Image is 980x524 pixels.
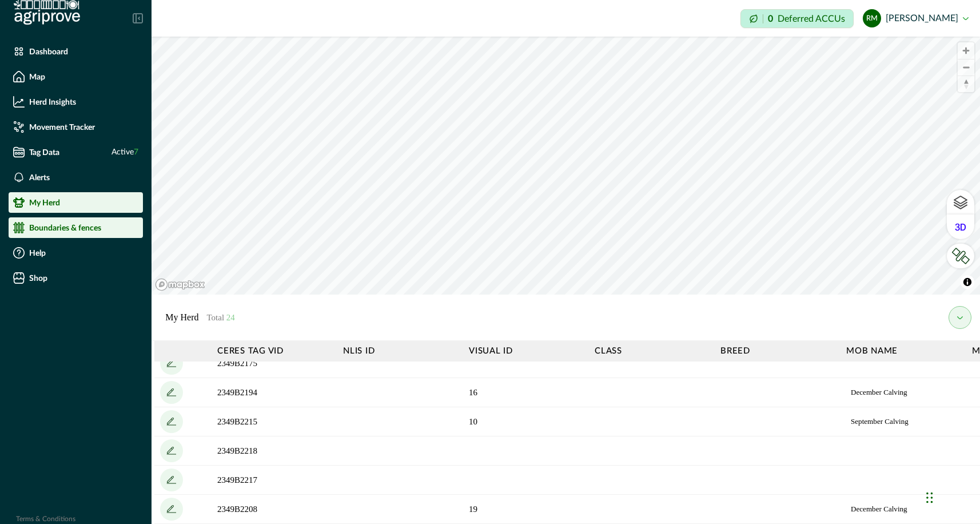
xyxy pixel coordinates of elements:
p: December Calving [851,387,908,398]
button: Zoom in [958,42,974,59]
a: Tag DataActive7 [9,142,143,162]
p: Map [29,72,45,81]
p: December Calving [851,503,908,515]
p: Shop [29,273,47,283]
button: add [160,352,183,375]
td: 10 [463,407,589,436]
a: Boundaries & fences [9,217,143,238]
td: 2349B2218 [212,436,337,466]
p: Deferred ACCUs [778,14,845,23]
td: 2349B2217 [212,466,337,495]
p: Dashboard [29,47,68,56]
button: Reset bearing to north [958,76,974,92]
a: Help [9,243,143,263]
button: add [160,410,183,433]
th: Mob name [840,341,966,362]
p: Herd Insights [29,97,76,106]
p: Movement Tracker [29,122,95,132]
div: Drag [926,481,933,515]
button: Zoom out [958,59,974,76]
p: My Herd [29,198,60,207]
p: Alerts [29,173,50,182]
th: Breed [715,341,840,362]
a: Map [9,66,143,87]
a: Dashboard [9,41,143,62]
p: September Calving [851,416,909,427]
button: Toggle attribution [961,275,974,289]
th: Class [589,341,715,362]
td: 2349B2215 [212,407,337,436]
p: My Herd [165,311,235,324]
button: Rodney McIntyre[PERSON_NAME] [863,5,969,32]
p: Boundaries & fences [29,223,101,232]
th: Visual ID [463,341,589,362]
a: Shop [9,268,143,288]
img: LkRIKP7pqK064DBUf7vatyaj0RnXiK+1zEGAAAAAElFTkSuQmCC [951,248,970,264]
a: Alerts [9,167,143,188]
span: Active [111,146,138,158]
p: 0 [768,14,773,23]
button: add [160,381,183,404]
td: 2349B2194 [212,378,337,407]
a: My Herd [9,192,143,213]
button: add [160,469,183,491]
span: 24 [226,313,235,322]
iframe: Chat Widget [923,469,980,524]
span: 7 [134,148,138,156]
td: 2349B2208 [212,495,337,524]
canvas: Map [152,37,980,295]
td: 16 [463,378,589,407]
p: Help [29,248,46,257]
button: add [160,439,183,462]
th: Ceres Tag VID [212,341,337,362]
span: Zoom out [958,59,974,76]
th: NLIS ID [337,341,463,362]
button: my herd [949,306,971,329]
p: Tag Data [29,148,59,157]
a: Mapbox logo [155,278,205,291]
a: Movement Tracker [9,117,143,137]
td: 19 [463,495,589,524]
button: add [160,498,183,521]
td: 2349B2175 [212,349,337,378]
span: Total [207,313,235,322]
a: Herd Insights [9,92,143,112]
